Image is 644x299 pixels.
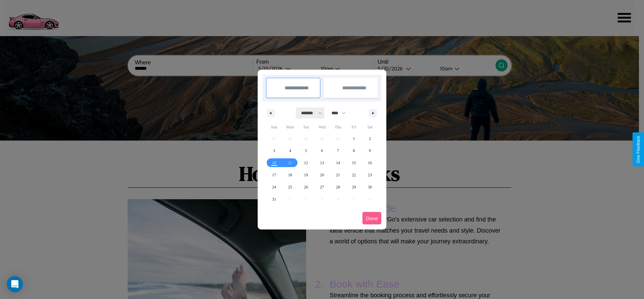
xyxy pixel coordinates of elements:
[320,157,324,169] span: 13
[288,157,292,169] span: 11
[346,169,362,181] button: 22
[282,169,298,181] button: 18
[266,169,282,181] button: 17
[362,122,378,132] span: Sat
[272,157,276,169] span: 10
[352,157,356,169] span: 15
[369,132,371,145] span: 2
[304,157,308,169] span: 12
[289,145,291,157] span: 4
[314,157,330,169] button: 13
[298,122,314,132] span: Tue
[346,157,362,169] button: 15
[298,145,314,157] button: 5
[266,193,282,205] button: 31
[336,181,340,193] span: 28
[368,169,372,181] span: 23
[346,181,362,193] button: 29
[369,145,371,157] span: 9
[304,181,308,193] span: 26
[336,157,340,169] span: 14
[298,169,314,181] button: 19
[272,181,276,193] span: 24
[288,169,292,181] span: 18
[636,136,641,163] div: Give Feedback
[321,145,323,157] span: 6
[362,212,381,225] button: Done
[305,145,307,157] span: 5
[298,181,314,193] button: 26
[320,169,324,181] span: 20
[337,145,339,157] span: 7
[266,181,282,193] button: 24
[282,145,298,157] button: 4
[362,132,378,145] button: 2
[368,181,372,193] span: 30
[330,169,346,181] button: 21
[346,122,362,132] span: Fri
[314,145,330,157] button: 6
[304,169,308,181] span: 19
[266,145,282,157] button: 3
[330,122,346,132] span: Thu
[362,145,378,157] button: 9
[330,145,346,157] button: 7
[320,181,324,193] span: 27
[353,132,355,145] span: 1
[288,181,292,193] span: 25
[336,169,340,181] span: 21
[330,157,346,169] button: 14
[7,276,23,292] div: Open Intercom Messenger
[314,169,330,181] button: 20
[272,193,276,205] span: 31
[346,132,362,145] button: 1
[368,157,372,169] span: 16
[314,122,330,132] span: Wed
[346,145,362,157] button: 8
[282,157,298,169] button: 11
[266,157,282,169] button: 10
[282,122,298,132] span: Mon
[272,169,276,181] span: 17
[352,181,356,193] span: 29
[362,157,378,169] button: 16
[273,145,275,157] span: 3
[362,169,378,181] button: 23
[353,145,355,157] span: 8
[298,157,314,169] button: 12
[362,181,378,193] button: 30
[330,181,346,193] button: 28
[314,181,330,193] button: 27
[352,169,356,181] span: 22
[266,122,282,132] span: Sun
[282,181,298,193] button: 25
